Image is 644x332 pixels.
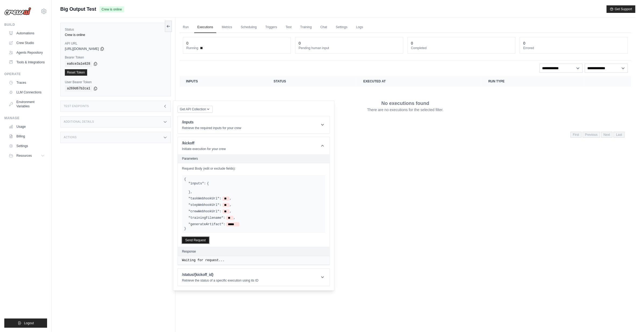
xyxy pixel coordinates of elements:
p: There are no executions for the selected filter. [367,107,444,112]
a: Traces [6,78,47,87]
span: Next [601,132,613,138]
a: Run [180,22,192,33]
section: Crew executions table [180,76,631,141]
th: Status [267,76,357,87]
label: "crewWebhookUrl": [189,209,221,214]
a: Metrics [218,22,235,33]
code: a269d67b2ca1 [65,85,92,92]
label: "trainingFilename": [189,216,225,220]
a: Settings [332,22,351,33]
label: Status [65,27,166,32]
img: Logo [4,7,31,15]
dt: Completed [411,46,512,50]
a: LLM Connections [6,88,47,97]
label: "stepWebhookUrl": [189,203,221,207]
span: Logout [24,321,34,325]
button: Get API Collection [178,106,213,113]
label: Bearer Token [65,55,166,60]
div: Operate [4,72,47,76]
span: Previous [583,132,600,138]
div: Build [4,23,47,27]
span: Big Output Test [60,5,96,13]
p: No executions found [381,100,429,107]
nav: Pagination [180,127,631,141]
div: Manage [4,116,47,120]
button: Resources [6,151,47,160]
h3: Test Endpoints [64,105,89,108]
button: Get Support [607,5,635,13]
a: Agents Repository [6,48,47,57]
a: Automations [6,29,47,38]
th: Run Type [482,76,585,87]
span: Last [614,132,625,138]
a: Training [297,22,315,33]
h1: /status/{kickoff_id} [182,272,259,277]
p: Initiate execution for your crew [182,147,226,151]
a: Billing [6,132,47,141]
dt: Errored [523,46,624,50]
span: , [229,209,231,214]
h1: /inputs [182,119,241,125]
label: Request Body (edit or exclude fields): [182,166,325,171]
a: Tools & Integrations [6,58,47,67]
div: 0 [523,41,525,46]
code: ea6ce3a1e828 [65,61,92,67]
a: Test [282,22,295,33]
label: API URL [65,41,166,46]
span: , [190,190,192,194]
a: Settings [6,142,47,150]
span: } [189,190,190,194]
p: Retrieve the status of a specific execution using its ID [182,278,259,283]
span: Running [186,46,199,50]
th: Executed at [357,76,482,87]
div: 0 [411,41,413,46]
span: , [233,216,235,220]
button: Logout [4,319,47,328]
a: Chat [317,22,330,33]
a: Logs [353,22,366,33]
label: "inputs": [189,181,206,186]
h2: Parameters [182,156,325,161]
label: "generateArtifact": [189,222,225,227]
span: } [184,227,186,231]
h3: Additional Details [64,120,94,123]
a: Usage [6,122,47,131]
a: Environment Variables [6,98,47,111]
h2: Response [182,249,196,254]
a: Triggers [262,22,280,33]
iframe: Chat Widget [617,306,644,332]
a: Executions [194,22,217,33]
p: Retrieve the required inputs for your crew [182,126,241,130]
span: , [229,196,231,201]
span: Crew is online [100,6,124,12]
div: 0 [186,41,189,46]
span: { [207,181,209,186]
span: First [571,132,582,138]
a: Reset Token [65,69,87,76]
h3: Actions [64,136,77,139]
div: 0 [299,41,301,46]
h1: /kickoff [182,140,226,146]
th: Inputs [180,76,267,87]
label: User Bearer Token [65,80,166,84]
a: Scheduling [238,22,260,33]
span: , [229,203,231,207]
button: Send Request [182,237,209,243]
dt: Pending human input [299,46,400,50]
label: "taskWebhookUrl": [189,196,221,201]
span: [URL][DOMAIN_NAME] [65,47,99,51]
a: Crew Studio [6,39,47,47]
span: Get API Collection [180,107,206,111]
nav: Pagination [571,132,625,138]
span: { [184,177,186,181]
pre: Waiting for request... [182,258,325,262]
div: Crew is online [65,33,166,37]
span: Resources [16,154,32,158]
